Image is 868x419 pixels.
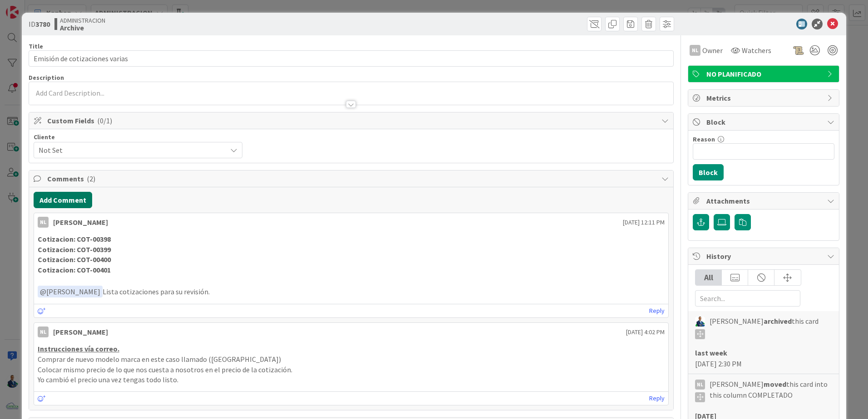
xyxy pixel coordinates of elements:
[29,73,64,82] span: Description
[695,317,705,326] img: GA
[97,116,112,125] span: ( 0/1 )
[38,375,665,385] p: Yo cambió el precio una vez tengas todo listo.
[706,93,823,103] span: Metrics
[60,24,105,31] b: Archive
[38,326,49,337] div: NL
[47,115,657,126] span: Custom Fields
[40,287,100,296] span: [PERSON_NAME]
[29,19,50,29] span: ID
[29,42,43,50] label: Title
[702,45,723,56] span: Owner
[693,164,724,180] button: Block
[710,316,819,339] span: [PERSON_NAME] this card
[38,217,49,228] div: NL
[38,234,111,244] strong: Cotizacion: COT-00398
[706,195,823,206] span: Attachments
[693,135,715,143] label: Reason
[60,17,105,24] span: ADMINISTRACION
[39,144,222,156] span: Not Set
[695,347,832,369] div: [DATE] 2:30 PM
[87,174,95,183] span: ( 2 )
[38,255,111,264] strong: Cotizacion: COT-00400
[38,365,665,375] p: Colocar mismo precio de lo que nos cuesta a nosotros en el precio de la cotización.
[706,251,823,262] span: History
[695,348,727,357] b: last week
[710,379,832,402] span: [PERSON_NAME] this card into this column COMPLETADO
[47,173,657,184] span: Comments
[38,265,111,274] strong: Cotizacion: COT-00401
[695,380,705,390] div: NL
[649,393,665,404] a: Reply
[764,317,792,326] b: archived
[38,245,111,254] strong: Cotizacion: COT-00399
[40,287,46,296] span: @
[626,327,665,337] span: [DATE] 4:02 PM
[690,45,700,56] div: NL
[38,354,665,365] p: Comprar de nuevo modelo marca en este caso llamado ([GEOGRAPHIC_DATA])
[34,192,92,208] button: Add Comment
[649,305,665,317] a: Reply
[623,218,665,227] span: [DATE] 12:11 PM
[53,217,108,228] div: [PERSON_NAME]
[34,134,242,140] div: Cliente
[38,344,119,353] u: Instrucciones vía correo.
[706,68,823,79] span: NO PLANIFICADO
[764,380,786,389] b: moved
[38,286,665,298] p: Lista cotizaciones para su revisión.
[35,19,50,29] b: 3780
[706,117,823,127] span: Block
[695,290,800,307] input: Search...
[29,50,674,67] input: type card name here...
[695,270,722,285] div: All
[742,45,771,56] span: Watchers
[53,326,108,337] div: [PERSON_NAME]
